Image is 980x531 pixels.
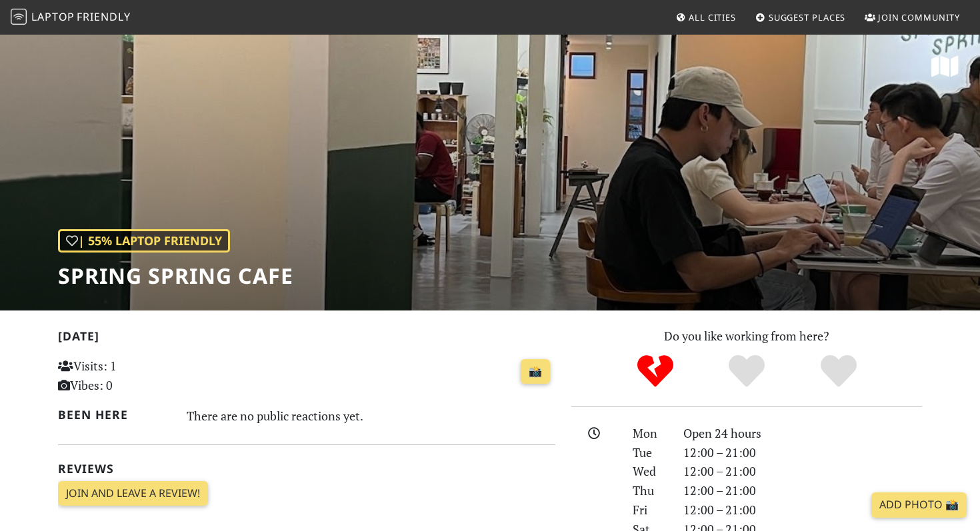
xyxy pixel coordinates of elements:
img: LaptopFriendly [11,9,27,25]
div: Tue [625,443,675,462]
a: Join and leave a review! [58,481,208,506]
div: There are no public reactions yet. [187,405,556,426]
div: Open 24 hours [675,424,930,443]
div: 12:00 – 21:00 [675,500,930,520]
a: All Cities [670,5,741,29]
div: | 55% Laptop Friendly [58,229,230,253]
div: Yes [701,353,793,390]
div: 12:00 – 21:00 [675,462,930,481]
div: 12:00 – 21:00 [675,443,930,462]
h2: Been here [58,408,171,422]
div: Definitely! [793,353,885,390]
h1: Spring Spring Cafe [58,263,293,288]
span: Friendly [77,9,130,24]
a: LaptopFriendly LaptopFriendly [11,6,131,29]
a: Add Photo 📸 [871,492,967,518]
p: Do you like working from here? [571,326,922,346]
a: 📸 [521,359,550,384]
div: Mon [625,424,675,443]
div: Wed [625,462,675,481]
span: Join Community [878,11,960,23]
h2: Reviews [58,462,555,476]
div: 12:00 – 21:00 [675,481,930,500]
span: Laptop [31,9,75,24]
h2: [DATE] [58,329,555,348]
span: Suggest Places [769,11,846,23]
a: Suggest Places [750,5,851,29]
div: Thu [625,481,675,500]
div: No [609,353,701,390]
div: Fri [625,500,675,520]
p: Visits: 1 Vibes: 0 [58,356,213,395]
span: All Cities [689,11,736,23]
a: Join Community [859,5,965,29]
